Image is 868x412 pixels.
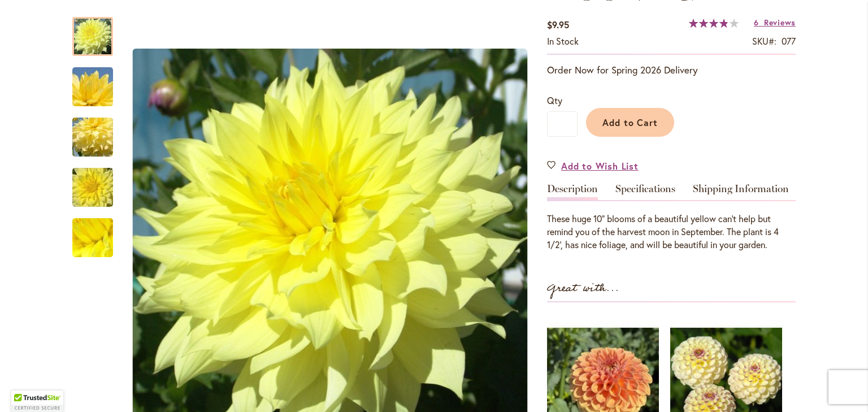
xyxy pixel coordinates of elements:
[52,161,133,215] img: Harvest Moonlight
[615,184,675,200] a: Specifications
[52,110,133,164] img: Harvest Moonlight
[547,184,796,251] div: Detailed Product Info
[11,391,63,412] div: TrustedSite Certified
[52,207,133,268] img: Harvest Moonlight
[547,19,569,31] span: $9.95
[689,19,739,28] div: 77%
[72,56,124,106] div: Harvest Moonlight
[547,94,562,106] span: Qty
[602,116,658,128] span: Add to Cart
[72,207,113,257] div: Harvest Moonlight
[752,35,776,47] strong: SKU
[72,157,124,207] div: Harvest Moonlight
[561,159,639,172] span: Add to Wish List
[764,17,796,28] span: Reviews
[754,17,759,28] span: 6
[547,35,579,47] span: In stock
[754,17,796,28] a: 6 Reviews
[72,106,124,157] div: Harvest Moonlight
[547,184,598,200] a: Description
[693,184,789,200] a: Shipping Information
[72,6,124,56] div: Harvest Moonlight
[547,159,639,172] a: Add to Wish List
[547,212,796,251] div: These huge 10" blooms of a beautiful yellow can't help but remind you of the harvest moon in Sept...
[52,60,133,114] img: Harvest Moonlight
[547,63,796,77] p: Order Now for Spring 2026 Delivery
[547,35,579,48] div: Availability
[782,35,796,48] div: 077
[547,279,619,298] strong: Great with...
[586,108,674,137] button: Add to Cart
